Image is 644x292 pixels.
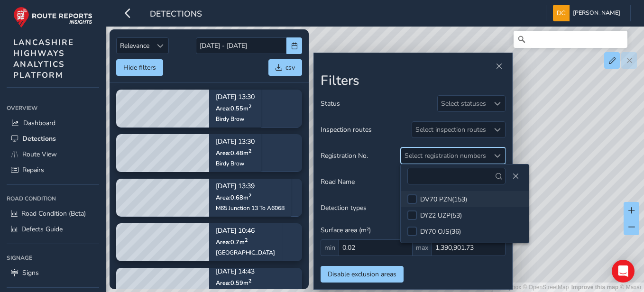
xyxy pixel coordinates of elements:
span: min [321,239,339,256]
span: Registration No. [321,151,368,160]
span: max [413,239,432,256]
span: Route View [22,150,57,159]
a: Detections [7,131,99,146]
p: [DATE] 10:46 [216,228,275,234]
span: Area: 0.68 m [216,193,251,201]
div: DV70 PZN ( 153 ) [420,195,467,204]
h2: Filters [321,73,506,89]
div: Road Condition [7,192,99,206]
sup: 2 [248,102,251,109]
sup: 2 [248,192,251,199]
div: Birdy Brow [216,159,255,167]
a: Repairs [7,162,99,178]
div: Select registration numbers [401,148,489,164]
div: DY70 OJS ( 36 ) [420,227,461,236]
a: Defects Guide [7,221,99,237]
span: Inspection routes [321,125,372,134]
span: Detections [22,134,56,143]
sup: 2 [248,277,251,284]
a: Dashboard [7,115,99,131]
span: Signs [22,268,39,277]
span: Detection types [321,203,367,212]
span: Detections [150,8,202,21]
span: Relevance [117,38,153,54]
a: Route View [7,146,99,162]
img: rr logo [13,7,92,28]
span: Surface area (m²) [321,226,371,235]
div: Open Intercom Messenger [612,260,635,283]
span: Road Condition (Beta) [21,209,86,218]
p: [DATE] 13:30 [216,138,255,145]
button: [PERSON_NAME] [553,5,624,21]
p: [DATE] 13:39 [216,183,285,190]
input: Search [514,31,627,48]
div: DY22 UZP ( 53 ) [420,211,462,220]
div: Signage [7,251,99,265]
button: Disable exclusion areas [321,266,404,283]
a: Road Condition (Beta) [7,206,99,221]
span: Defects Guide [21,225,63,234]
div: Birdy Brow [216,115,255,122]
div: Overview [7,101,99,115]
span: Repairs [22,165,44,174]
p: [DATE] 14:43 [216,268,295,275]
sup: 2 [248,147,251,154]
button: Hide filters [116,59,163,76]
div: M65 Junction 13 To A6068 [216,204,285,211]
button: csv [268,59,302,76]
span: Area: 0.55 m [216,104,251,112]
p: [DATE] 13:30 [216,94,255,100]
span: Status [321,99,340,108]
span: LANCASHIRE HIGHWAYS ANALYTICS PLATFORM [13,37,74,81]
div: Select statuses [438,96,489,111]
span: csv [285,63,295,72]
span: Area: 0.48 m [216,148,251,156]
a: Signs [7,265,99,281]
span: Dashboard [23,119,55,128]
button: Close [492,60,506,73]
span: Road Name [321,177,355,186]
sup: 2 [245,236,248,243]
div: Sort by Date [153,38,168,54]
span: Area: 0.59 m [216,278,251,286]
input: 0 [339,239,413,256]
div: Select inspection routes [412,122,489,137]
div: [GEOGRAPHIC_DATA] [216,248,275,256]
button: Close [509,170,522,183]
input: 0 [432,239,506,256]
span: [PERSON_NAME] [573,5,620,21]
span: Area: 0.7 m [216,237,248,246]
img: diamond-layout [553,5,570,21]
